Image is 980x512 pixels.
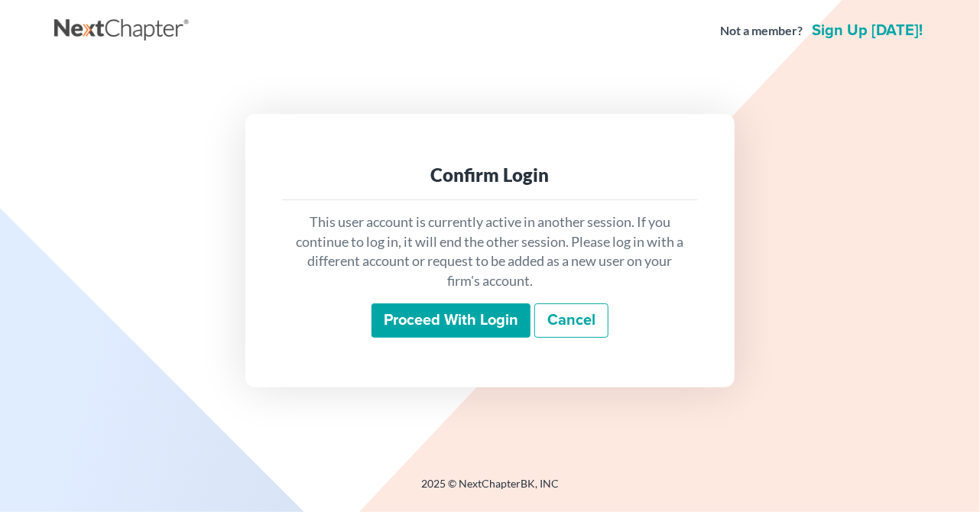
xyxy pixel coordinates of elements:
[294,163,686,187] div: Confirm Login
[54,476,926,504] div: 2025 © NextChapterBK, INC
[372,303,531,339] input: Proceed with login
[809,23,926,38] a: Sign up [DATE]!
[294,212,686,291] p: This user account is currently active in another session. If you continue to log in, it will end ...
[534,303,608,339] a: Cancel
[720,22,803,40] strong: Not a member?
